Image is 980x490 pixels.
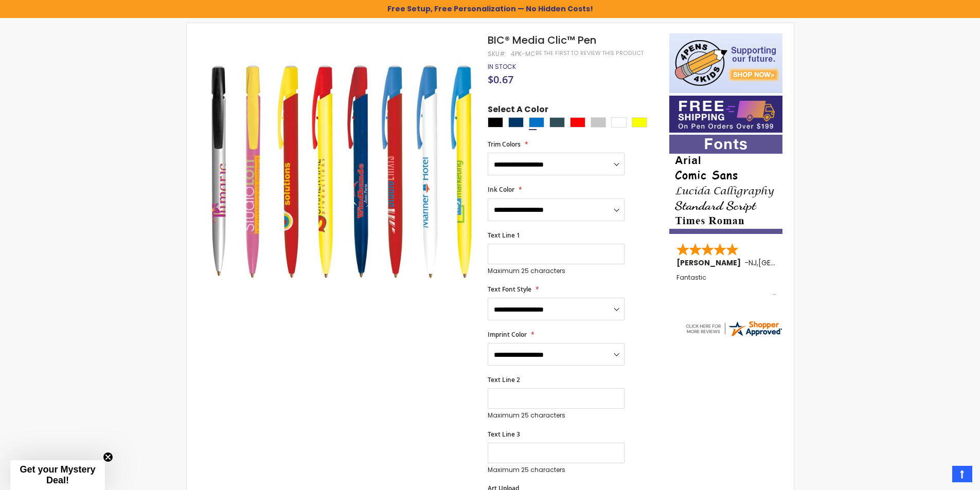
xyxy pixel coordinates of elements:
[20,464,95,485] span: Get your Mystery Deal!
[488,231,520,240] span: Text Line 1
[488,185,514,194] span: Ink Color
[570,117,585,128] div: Red
[684,319,783,338] img: 4pens.com widget logo
[488,140,521,149] span: Trim Colors
[758,258,834,268] span: [GEOGRAPHIC_DATA]
[488,285,531,294] span: Text Font Style
[488,330,527,339] span: Imprint Color
[591,117,606,128] div: Silver
[676,274,776,296] div: Fantastic
[488,411,625,420] p: Maximum 25 characters
[488,430,520,439] span: Text Line 3
[508,117,524,128] div: Navy Blue
[549,117,565,128] div: Forest Green
[488,375,520,384] span: Text Line 2
[669,33,782,93] img: 4pens 4 kids
[611,117,627,128] div: White
[488,62,516,71] span: In stock
[10,460,105,490] div: Get your Mystery Deal!Close teaser
[632,117,647,128] div: Yellow
[669,135,782,234] img: font-personalization-examples
[684,331,783,340] a: 4pens.com certificate URL
[488,63,516,71] div: Availability
[749,258,757,268] span: NJ
[488,117,503,128] div: Black
[676,258,744,268] span: [PERSON_NAME]
[488,72,513,86] span: $0.67
[529,117,544,128] div: Blue Light
[744,258,834,268] span: - ,
[488,267,625,275] p: Maximum 25 characters
[207,32,474,299] img: BIC® Media Clic™ Pen
[895,462,980,490] iframe: Google Customer Reviews
[511,50,536,58] div: 4PK-MC
[103,452,113,462] button: Close teaser
[536,49,644,57] a: Be the first to review this product
[669,96,782,133] img: Free shipping on orders over $199
[488,104,548,118] span: Select A Color
[488,33,596,47] span: BIC® Media Clic™ Pen
[488,466,625,474] p: Maximum 25 characters
[488,49,507,58] strong: SKU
